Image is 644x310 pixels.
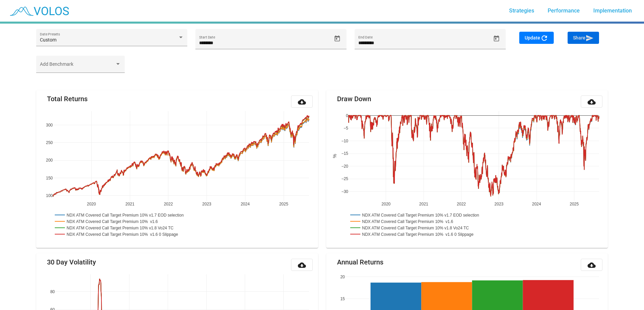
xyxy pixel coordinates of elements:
mat-icon: cloud_download [588,261,596,269]
mat-icon: refresh [540,34,548,42]
a: Implementation [588,5,637,17]
span: Implementation [593,7,632,14]
mat-card-title: Annual Returns [337,259,383,265]
mat-icon: send [586,34,594,42]
span: Strategies [509,7,534,14]
button: Update [519,32,554,44]
span: Update [525,35,548,40]
a: Strategies [504,5,540,17]
button: Share [568,32,599,44]
img: blue_transparent.png [5,2,72,19]
mat-icon: cloud_download [298,98,306,106]
mat-card-title: Total Returns [47,95,88,102]
button: Open calendar [491,33,502,45]
mat-icon: cloud_download [588,98,596,106]
span: Performance [548,7,580,14]
span: Custom [40,37,56,43]
mat-card-title: 30 Day Volatility [47,259,96,265]
mat-icon: cloud_download [298,261,306,269]
a: Performance [542,5,585,17]
button: Open calendar [331,33,343,45]
span: Share [573,35,594,40]
mat-card-title: Draw Down [337,95,371,102]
